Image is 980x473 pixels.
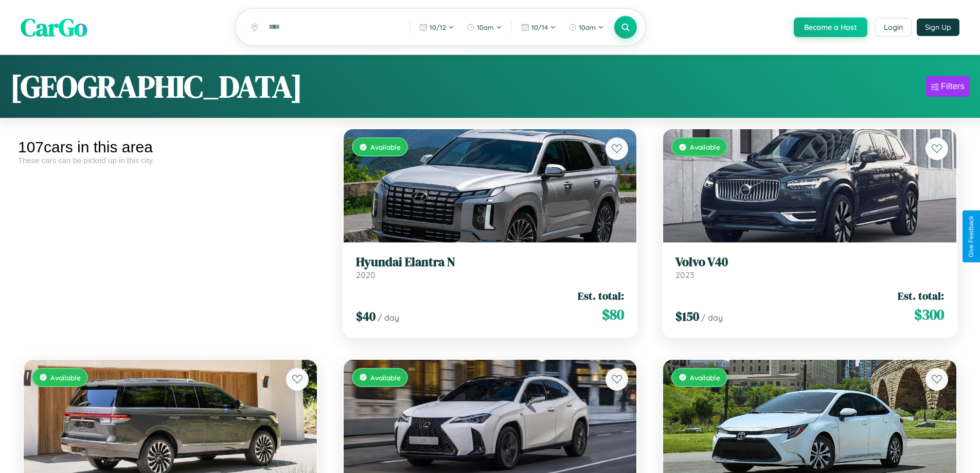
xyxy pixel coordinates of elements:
[926,76,970,97] button: Filters
[18,138,323,156] div: 107 cars in this area
[516,19,561,36] button: 10/14
[477,23,494,31] span: 10am
[50,373,81,382] span: Available
[675,255,944,280] a: Volvo V402023
[356,255,625,280] a: Hyundai Elantra N2020
[579,23,596,31] span: 10am
[370,143,401,151] span: Available
[602,304,624,325] span: $ 80
[356,308,376,325] span: $ 40
[10,65,302,108] h1: [GEOGRAPHIC_DATA]
[968,216,975,257] div: Give Feedback
[690,143,720,151] span: Available
[578,288,624,303] span: Est. total:
[21,10,87,44] span: CarGo
[430,23,446,31] span: 10 / 12
[941,81,965,92] div: Filters
[563,19,609,36] button: 10am
[414,19,459,36] button: 10/12
[378,312,399,323] span: / day
[898,288,944,303] span: Est. total:
[370,373,401,382] span: Available
[675,308,699,325] span: $ 150
[794,17,867,37] button: Become a Host
[675,270,694,280] span: 2023
[675,255,944,270] h3: Volvo V40
[356,270,376,280] span: 2020
[690,373,720,382] span: Available
[531,23,548,31] span: 10 / 14
[914,304,944,325] span: $ 300
[18,156,323,165] div: These cars can be picked up in this city.
[356,255,625,270] h3: Hyundai Elantra N
[461,19,507,36] button: 10am
[917,19,959,36] button: Sign Up
[875,18,912,37] button: Login
[701,312,723,323] span: / day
